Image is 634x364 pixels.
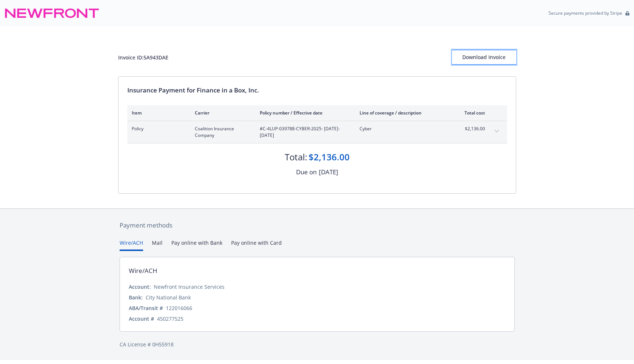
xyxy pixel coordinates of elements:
[195,125,248,139] span: Coalition Insurance Company
[166,304,192,312] div: 122016066
[120,221,515,230] div: Payment methods
[360,125,446,132] span: Cyber
[152,239,163,251] button: Mail
[129,315,154,323] div: Account #
[129,283,151,291] div: Account:
[120,239,143,251] button: Wire/ACH
[260,110,348,116] div: Policy number / Effective date
[132,125,183,132] span: Policy
[319,167,338,177] div: [DATE]
[309,151,350,163] div: $2,136.00
[129,304,163,312] div: ABA/Transit #
[260,125,348,139] span: #C-4LUP-039788-CYBER-2025 - [DATE]-[DATE]
[360,110,446,116] div: Line of coverage / description
[231,239,282,251] button: Pay online with Card
[120,341,515,348] div: CA License # 0H55918
[285,151,307,163] div: Total:
[195,110,248,116] div: Carrier
[458,110,485,116] div: Total cost
[458,125,485,132] span: $2,136.00
[129,266,157,276] div: Wire/ACH
[171,239,222,251] button: Pay online with Bank
[491,125,503,137] button: expand content
[154,283,225,291] div: Newfront Insurance Services
[127,85,507,95] div: Insurance Payment for Finance in a Box, Inc.
[452,50,516,65] button: Download Invoice
[127,121,507,143] div: PolicyCoalition Insurance Company#C-4LUP-039788-CYBER-2025- [DATE]-[DATE]Cyber$2,136.00expand con...
[296,167,317,177] div: Due on
[132,110,183,116] div: Item
[452,50,516,64] div: Download Invoice
[118,54,168,61] div: Invoice ID: 5A943DAE
[549,10,622,16] p: Secure payments provided by Stripe
[146,294,191,301] div: City National Bank
[157,315,183,323] div: 450277525
[129,294,143,301] div: Bank:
